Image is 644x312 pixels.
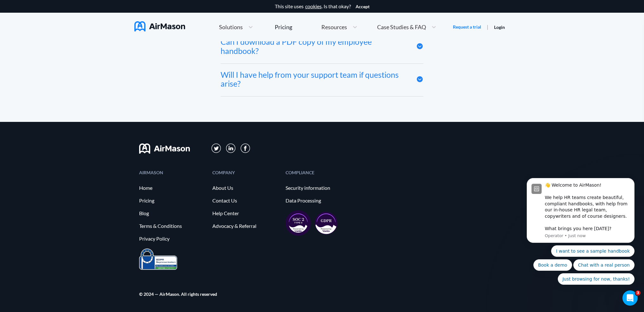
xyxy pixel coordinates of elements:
a: cookies [305,3,322,9]
div: Can I download a PDF copy of my employee handbook? [221,37,407,56]
div: Pricing [275,24,292,30]
a: Security information [286,185,352,191]
img: gdpr-98ea35551734e2af8fd9405dbdaf8c18.svg [315,212,338,235]
a: Contact Us [212,198,279,203]
div: COMPLIANCE [286,170,352,175]
img: AirMason Logo [134,21,185,31]
a: Pricing [139,198,206,203]
img: svg+xml;base64,PD94bWwgdmVyc2lvbj0iMS4wIiBlbmNvZGluZz0iVVRGLTgiPz4KPHN2ZyB3aWR0aD0iMzBweCIgaGVpZ2... [241,143,250,153]
div: AIRMASON [139,170,206,175]
a: Request a trial [453,24,481,30]
div: © 2024 — AirMason. All rights reserved [139,292,217,296]
iframe: Intercom notifications message [517,130,644,295]
img: svg+xml;base64,PD94bWwgdmVyc2lvbj0iMS4wIiBlbmNvZGluZz0iVVRGLTgiPz4KPHN2ZyB3aWR0aD0iMzFweCIgaGVpZ2... [226,143,236,153]
div: COMPANY [212,170,279,175]
span: Resources [321,24,347,30]
a: Privacy Policy [139,236,206,242]
button: Accept cookies [356,4,370,9]
span: | [487,24,488,30]
img: svg+xml;base64,PD94bWwgdmVyc2lvbj0iMS4wIiBlbmNvZGluZz0iVVRGLTgiPz4KPHN2ZyB3aWR0aD0iMzFweCIgaGVpZ2... [211,143,221,153]
span: Case Studies & FAQ [377,24,426,30]
iframe: Intercom live chat [622,290,638,306]
span: Solutions [219,24,243,30]
a: About Us [212,185,279,191]
a: Pricing [275,21,292,33]
img: prighter-certificate-eu-7c0b0bead1821e86115914626e15d079.png [139,249,177,270]
a: Login [494,24,505,30]
img: soc2-17851990f8204ed92eb8cdb2d5e8da73.svg [286,210,311,236]
a: Blog [139,210,206,216]
img: svg+xml;base64,PHN2ZyB3aWR0aD0iMTYwIiBoZWlnaHQ9IjMyIiB2aWV3Qm94PSIwIDAgMTYwIDMyIiBmaWxsPSJub25lIi... [139,143,190,154]
a: Help Center [212,210,279,216]
a: Data Processing [286,198,352,203]
a: Advocacy & Referral [212,223,279,229]
a: Home [139,185,206,191]
span: 3 [635,290,641,295]
div: Will I have help from your support team if questions arise? [221,70,407,89]
a: Terms & Conditions [139,223,206,229]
